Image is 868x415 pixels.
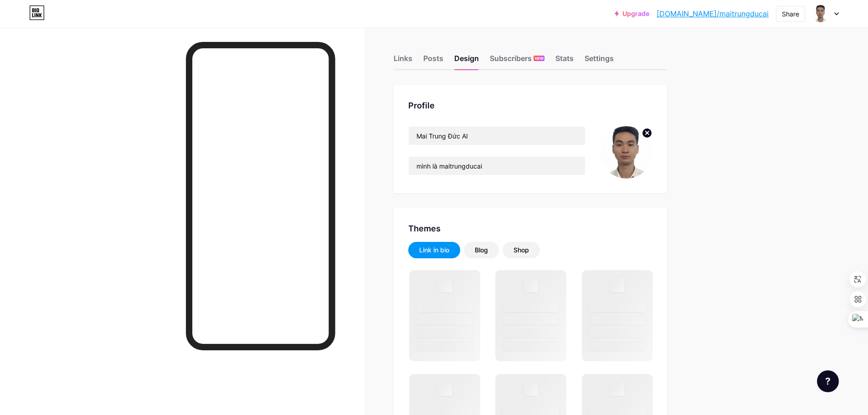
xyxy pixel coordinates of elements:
div: Settings [585,53,614,69]
img: maitrungducai [812,5,829,22]
div: Posts [423,53,443,69]
a: [DOMAIN_NAME]/maitrungducai [657,8,769,19]
div: Design [454,53,479,69]
a: Upgrade [615,10,649,17]
span: NEW [535,56,544,61]
div: Profile [408,99,652,112]
input: Bio [409,157,585,175]
div: Subscribers [490,53,544,69]
div: Stats [555,53,574,69]
div: Link in bio [419,246,449,255]
div: Share [782,9,799,19]
div: Shop [514,246,529,255]
div: Blog [475,246,488,255]
div: Themes [408,222,652,235]
div: Links [394,53,412,69]
img: maitrungducai [600,126,652,179]
input: Name [409,127,585,145]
